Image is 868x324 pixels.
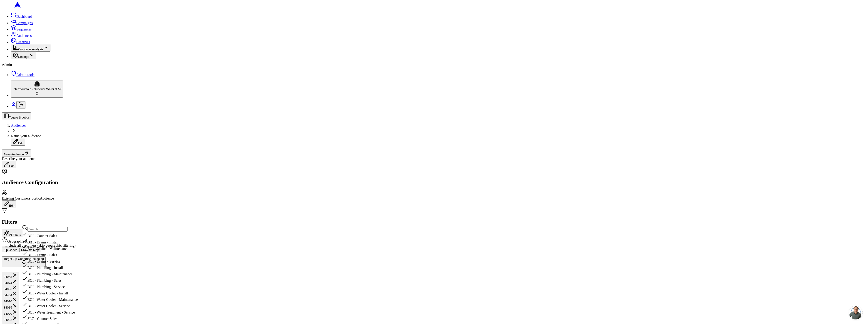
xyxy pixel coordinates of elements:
[22,295,79,302] div: BOI - Water Cooler - Maintenance
[16,27,32,31] span: Sequences
[9,233,21,236] span: AI Filters
[2,157,36,161] span: Describe your audience
[22,314,79,321] div: SLC - Counter Sales
[22,283,79,289] div: BOI - Plumbing - Service
[22,257,79,263] div: BOI - Drains - Service
[4,257,27,261] span: Target Zip Codes
[11,124,26,127] a: Audiences
[4,278,17,285] div: 84074
[13,87,61,91] span: Intermountain - Superior Water & Air
[18,142,23,145] span: Edit
[4,315,17,321] div: 84092
[2,196,30,200] span: Existing Customers
[4,303,17,309] div: 84015
[11,52,36,59] button: Settings
[11,73,35,77] a: Admin tools
[2,200,16,208] button: Edit
[11,138,25,146] button: Edit
[22,251,79,257] div: BOI - Drains - Sales
[16,73,35,77] span: Admin tools
[2,179,866,185] h2: Audience Configuration
[11,21,33,25] a: Campaigns
[2,248,19,252] button: Zip Codes
[11,44,50,52] button: Customer Analysis
[2,63,866,67] div: Admin
[4,272,17,278] div: 84043
[22,276,79,283] div: BOI - Plumbing - Sales
[2,124,866,146] nav: breadcrumb
[4,297,17,303] div: 84010
[22,308,79,314] div: BOI - Water Treatment - Service
[16,101,25,109] button: Log out
[2,161,16,168] button: Edit
[5,243,76,247] label: Include all customers (skip geographic filtering)
[22,302,79,308] div: BOI - Water Cooler - Service
[2,230,23,237] button: AI Filters
[11,34,32,38] a: Audiences
[19,248,41,252] button: Draw on Map
[11,27,32,31] a: Sequences
[30,196,32,200] span: •
[2,219,866,225] h2: Filters
[18,55,29,58] span: Settings
[4,309,17,315] div: 84020
[9,116,29,119] span: Toggle Sidebar
[11,40,30,44] a: Creatives
[16,15,32,18] span: Dashboard
[11,15,32,18] a: Dashboard
[22,244,79,251] div: BOI - Drains - Maintenance
[9,164,14,168] span: Edit
[18,48,43,51] span: Customer Analysis
[16,21,33,25] span: Campaigns
[16,34,32,38] span: Audiences
[2,237,866,243] div: Geographic Area
[32,196,54,200] span: Static Audience
[4,285,17,291] div: 84096
[4,291,17,297] div: 84404
[27,227,68,232] input: Search...
[11,134,41,138] span: Name your audience
[22,289,79,295] div: BOI - Water Cooler - Install
[22,238,79,244] div: BOI - Drains - Install
[22,270,79,276] div: BOI - Plumbing - Maintenance
[22,232,79,238] div: BOI - Counter Sales
[16,40,30,44] span: Creatives
[22,263,79,270] div: BOI - Plumbing - Install
[2,149,31,157] button: Save Audience
[11,81,63,98] button: Intermountain - Superior Water & Air
[849,306,863,319] a: Open chat
[2,256,46,267] button: Target Zip Codes194 selected
[2,112,31,120] button: Toggle Sidebar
